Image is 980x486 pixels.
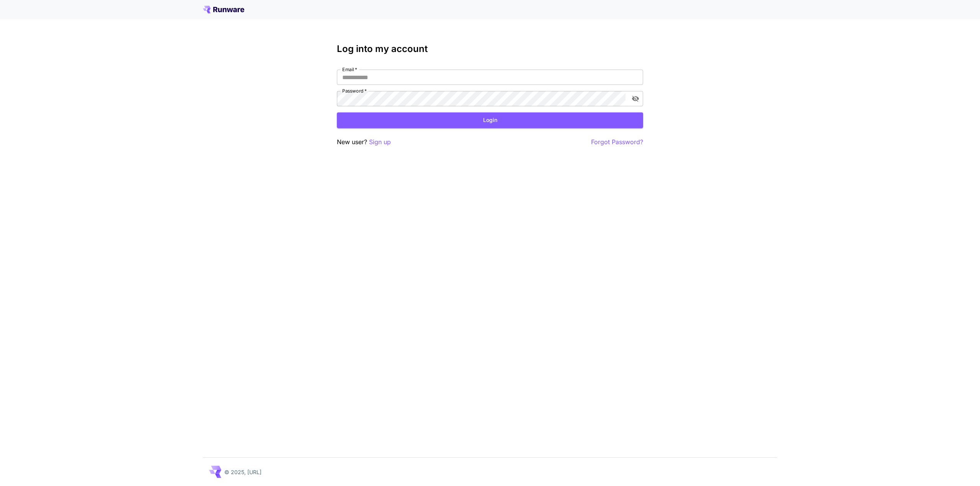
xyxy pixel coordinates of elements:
[224,468,261,476] p: © 2025, [URL]
[337,112,643,128] button: Login
[337,137,391,147] p: New user?
[591,137,643,147] button: Forgot Password?
[337,44,643,54] h3: Log into my account
[369,137,391,147] button: Sign up
[342,88,367,94] label: Password
[342,66,357,73] label: Email
[629,92,642,106] button: toggle password visibility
